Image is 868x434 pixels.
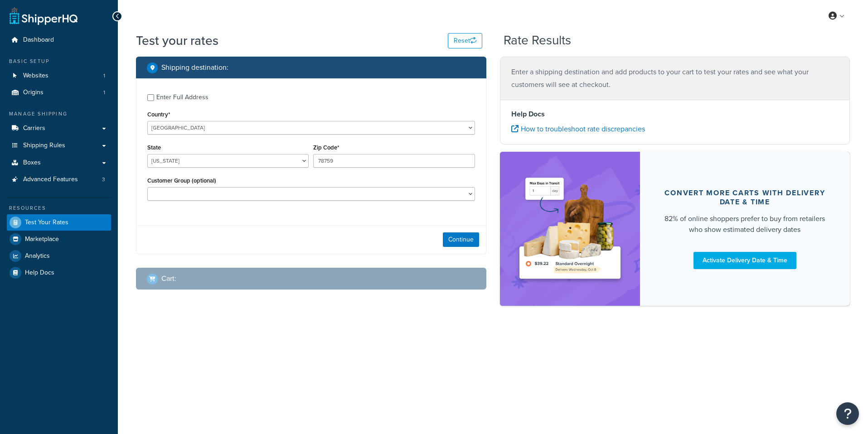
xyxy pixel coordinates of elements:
div: 82% of online shoppers prefer to buy from retailers who show estimated delivery dates [662,213,829,235]
a: Analytics [7,248,111,264]
div: Manage Shipping [7,110,111,118]
span: Analytics [25,252,50,260]
span: 1 [103,72,105,80]
a: Dashboard [7,32,111,48]
button: Open Resource Center [836,402,859,425]
span: Shipping Rules [23,142,65,149]
h4: Help Docs [511,109,839,120]
h2: Shipping destination : [161,63,228,72]
a: Advanced Features3 [7,171,111,188]
p: Enter a shipping destination and add products to your cart to test your rates and see what your c... [511,66,839,91]
span: Carriers [23,125,45,132]
h1: Test your rates [136,32,218,49]
h2: Rate Results [504,34,571,48]
a: Activate Delivery Date & Time [693,252,796,269]
a: Shipping Rules [7,137,111,154]
button: Reset [448,33,482,48]
a: Websites1 [7,68,111,84]
span: Websites [23,72,48,80]
li: Websites [7,68,111,84]
span: Origins [23,89,44,96]
li: Origins [7,84,111,101]
span: Help Docs [25,269,54,277]
a: Help Docs [7,265,111,281]
div: Basic Setup [7,58,111,65]
button: Continue [443,232,479,247]
a: How to troubleshoot rate discrepancies [511,124,645,134]
div: Convert more carts with delivery date & time [662,188,829,207]
span: Test Your Rates [25,219,68,227]
span: 1 [103,89,105,96]
span: 3 [102,176,105,183]
span: Marketplace [25,236,59,243]
label: Customer Group (optional) [147,177,216,184]
label: Country* [147,111,170,118]
label: State [147,144,161,151]
div: Enter Full Address [156,91,209,104]
div: Resources [7,204,111,212]
img: feature-image-ddt-36eae7f7280da8017bfb280eaccd9c446f90b1fe08728e4019434db127062ab4.png [514,165,626,292]
span: Advanced Features [23,176,78,183]
a: Origins1 [7,84,111,101]
input: Enter Full Address [147,94,154,101]
span: Dashboard [23,36,54,44]
span: Boxes [23,159,41,167]
li: Advanced Features [7,171,111,188]
a: Boxes [7,154,111,171]
a: Test Your Rates [7,214,111,231]
label: Zip Code* [313,144,339,151]
a: Carriers [7,120,111,137]
h2: Cart : [161,275,176,283]
a: Marketplace [7,231,111,247]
